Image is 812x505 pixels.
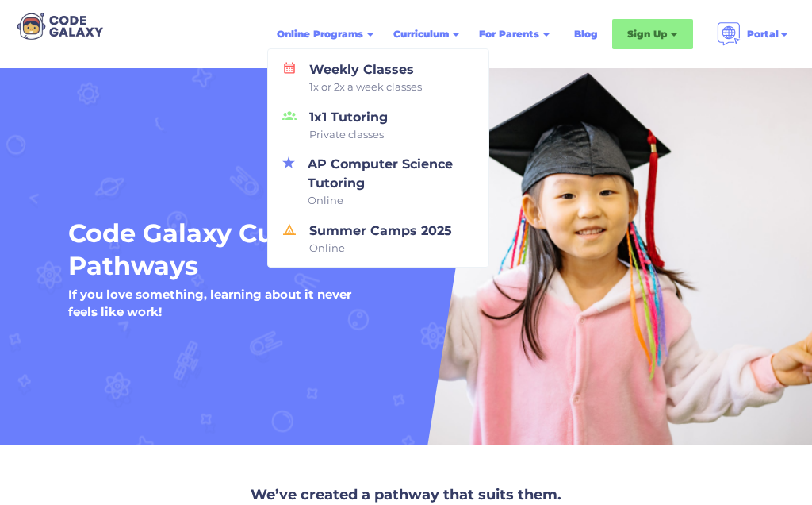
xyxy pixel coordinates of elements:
[393,26,449,42] div: Curriculum
[309,241,452,256] span: Online
[627,26,667,42] div: Sign Up
[273,54,484,102] a: Weekly Classes1x or 2x a week classes
[384,20,469,48] div: Curriculum
[267,48,489,268] nav: Online Programs
[469,20,560,48] div: For Parents
[309,79,422,95] span: 1x or 2x a week classes
[303,60,422,95] div: Weekly Classes
[308,193,474,209] span: Online
[273,148,484,215] a: AP Computer Science TutoringOnline
[68,287,351,320] h5: If you love something, learning about it never feels like work!
[309,127,388,143] span: Private classes
[277,26,363,42] div: Online Programs
[267,20,384,48] div: Online Programs
[707,16,799,52] div: Portal
[68,217,634,283] h1: Code Galaxy Curriculum Pathways
[479,26,539,42] div: For Parents
[747,26,779,42] div: Portal
[303,108,388,143] div: 1x1 Tutoring
[301,155,474,209] div: AP Computer Science Tutoring
[303,222,452,256] div: Summer Camps 2025
[565,20,607,48] a: Blog
[273,102,484,149] a: 1x1 TutoringPrivate classes
[273,215,484,263] a: Summer Camps 2025Online
[612,19,693,49] div: Sign Up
